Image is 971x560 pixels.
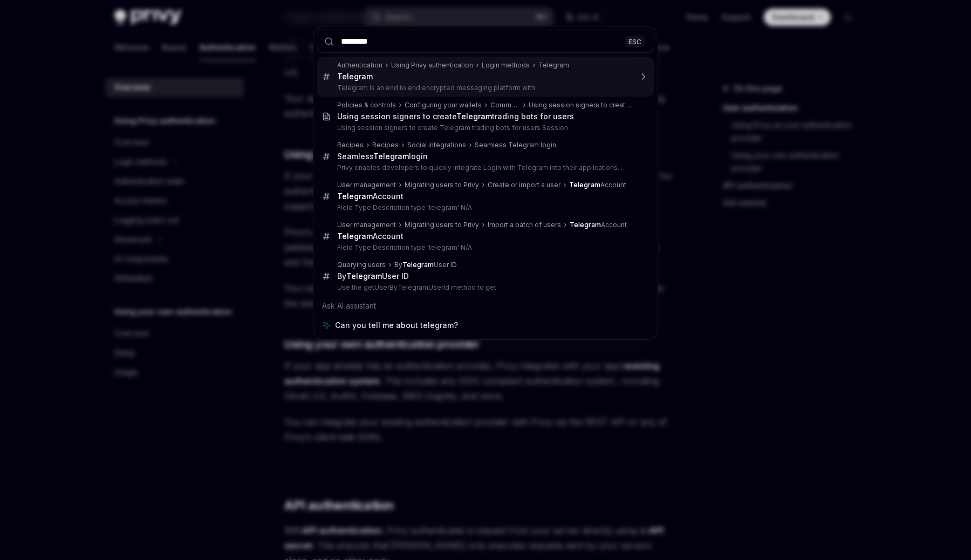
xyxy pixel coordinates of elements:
[337,124,632,132] p: Using session signers to create Telegram trading bots for users Session
[538,61,569,70] div: Telegram
[372,141,399,149] div: Recipes
[337,112,574,121] div: Using session signers to create trading bots for users
[405,101,482,110] div: Configuring your wallets
[337,283,632,292] p: Use the getUserByTelegramUserId method to get
[529,101,632,110] div: Using session signers to create Telegram trading bots for users
[317,296,654,316] div: Ask AI assistant
[402,261,434,269] b: Telegram
[337,84,632,92] p: Telegram is an end to end encrypted messaging platform with
[337,141,364,149] div: Recipes
[569,181,600,189] b: Telegram
[394,261,457,269] div: By User ID
[337,181,396,189] div: User management
[488,221,561,229] div: Import a batch of users
[337,203,632,212] p: Field Type Description type 'telegram' N/A
[405,221,479,229] div: Migrating users to Privy
[625,36,645,47] div: ESC
[346,271,382,281] b: Telegram
[337,72,373,81] b: Telegram
[335,320,458,331] span: Can you tell me about telegram?
[407,141,466,149] div: Social integrations
[337,163,632,172] p: Privy enables developers to quickly integrate Login with Telegram into their applications. With
[475,141,556,149] div: Seamless Telegram login
[337,231,404,241] div: Account
[337,231,373,241] b: Telegram
[337,61,382,70] div: Authentication
[337,221,396,229] div: User management
[569,181,626,189] div: Account
[405,181,479,189] div: Migrating users to Privy
[337,101,396,110] div: Policies & controls
[337,152,428,161] div: Seamless login
[337,261,386,269] div: Querying users
[482,61,530,70] div: Login methods
[391,61,473,70] div: Using Privy authentication
[456,112,492,121] b: Telegram
[570,221,601,229] b: Telegram
[373,152,409,161] b: Telegram
[337,243,632,252] p: Field Type Description type 'telegram' N/A
[337,192,404,201] div: Account
[570,221,627,229] div: Account
[337,192,373,201] b: Telegram
[488,181,560,189] div: Create or import a user
[490,101,520,110] div: Common use cases
[337,271,409,281] div: By User ID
